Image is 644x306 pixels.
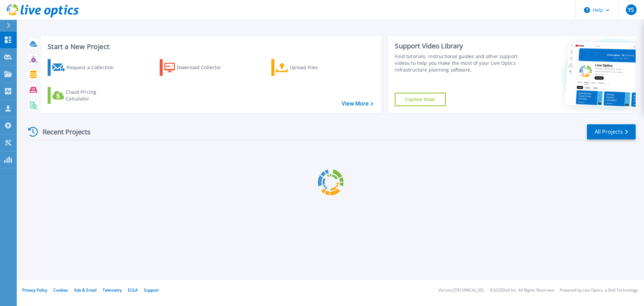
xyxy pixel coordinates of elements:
a: Cookies [53,287,68,293]
a: Explore Now! [395,93,446,106]
h3: Start a New Project [48,43,373,50]
li: © 2025 Dell Inc. All Rights Reserved [490,288,554,293]
span: YS [628,7,634,12]
a: View More [342,100,373,107]
a: Cloud Pricing Calculator [48,87,122,104]
a: Support [144,287,159,293]
a: Telemetry [103,287,122,293]
a: Request a Collection [48,59,122,76]
a: Upload Files [271,59,346,76]
div: Download Collector [177,61,230,74]
a: EULA [128,287,138,293]
a: Ads & Email [74,287,97,293]
li: Version: [TECHNICAL_ID] [438,288,484,293]
div: Support Video Library [395,42,521,50]
div: Recent Projects [26,124,100,140]
div: Cloud Pricing Calculator [66,89,119,102]
div: Find tutorials, instructional guides and other support videos to help you make the most of your L... [395,53,521,73]
a: Download Collector [160,59,234,76]
div: Upload Files [290,61,343,74]
div: Request a Collection [67,61,120,74]
a: All Projects [587,124,636,139]
li: Powered by Live Optics, a Dell Technology [560,288,638,293]
a: Privacy Policy [22,287,47,293]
